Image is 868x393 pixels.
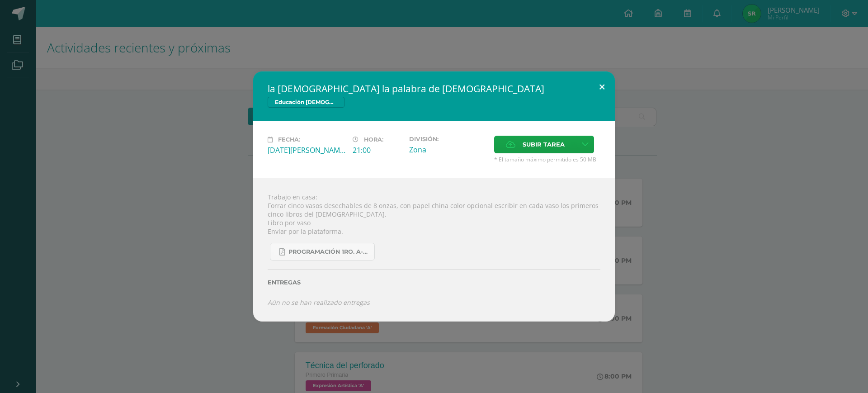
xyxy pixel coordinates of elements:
[268,298,370,307] i: Aún no se han realizado entregas
[523,136,565,153] span: Subir tarea
[409,145,487,155] div: Zona
[268,145,345,155] div: [DATE][PERSON_NAME]
[364,136,383,143] span: Hora:
[268,82,600,95] h2: la [DEMOGRAPHIC_DATA] la palabra de [DEMOGRAPHIC_DATA]
[288,248,370,256] span: Programación 1ro. A-B 4ta. Unidad 2025.pdf
[253,178,615,321] div: Trabajo en casa: Forrar cinco vasos desechables de 8 onzas, con papel china color opcional escrib...
[268,97,344,108] span: Educación [DEMOGRAPHIC_DATA]
[589,71,615,102] button: Close (Esc)
[270,243,375,260] a: Programación 1ro. A-B 4ta. Unidad 2025.pdf
[409,136,487,142] label: División:
[268,279,600,286] label: Entregas
[494,156,600,163] span: * El tamaño máximo permitido es 50 MB
[278,136,300,143] span: Fecha:
[353,145,402,155] div: 21:00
